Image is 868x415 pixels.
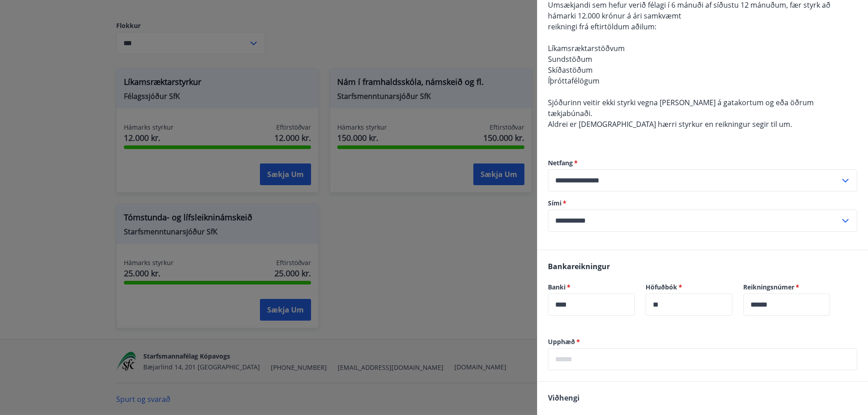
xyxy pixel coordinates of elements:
label: Reikningsnúmer [743,283,830,292]
label: Banki [548,283,635,292]
span: Íþróttafélögum [548,76,599,86]
span: Bankareikningur [548,261,610,271]
span: Aldrei er [DEMOGRAPHIC_DATA] hærri styrkur en reikningur segir til um. [548,119,792,129]
div: Upphæð [548,348,857,370]
span: reikningi frá eftirtöldum aðilum: [548,22,656,32]
label: Höfuðbók [646,283,732,292]
label: Sími [548,199,857,208]
span: Sjóðurinn veitir ekki styrki vegna [PERSON_NAME] á gatakortum og eða öðrum tækjabúnaði. [548,98,814,118]
span: Viðhengi [548,393,580,403]
label: Netfang [548,159,857,168]
span: Líkamsræktarstöðvum [548,43,625,53]
span: Skíðastöðum [548,65,593,75]
label: Upphæð [548,337,857,346]
span: Sundstöðum [548,54,592,64]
